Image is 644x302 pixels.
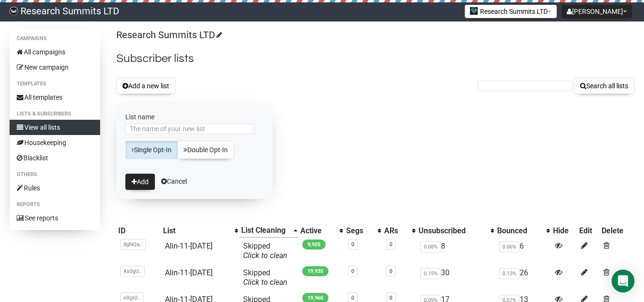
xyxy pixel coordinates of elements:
[165,268,213,277] a: AIin-11-[DATE]
[10,44,100,60] a: All campaigns
[165,241,213,250] a: AIin-11-[DATE]
[574,78,634,94] button: Search all lists
[553,226,575,236] div: Hide
[116,224,161,238] th: ID: No sort applied, sorting is disabled
[125,124,254,134] input: The name of your new list
[298,224,344,238] th: Active: No sort applied, activate to apply an ascending sort
[420,241,441,252] span: 0.08%
[10,78,100,90] li: Templates
[562,5,632,18] button: [PERSON_NAME]
[116,78,175,94] button: Add a new list
[499,241,520,252] span: 0.06%
[470,7,478,15] img: 2.jpg
[389,241,392,248] a: 0
[10,90,100,105] a: All templates
[10,180,100,196] a: Rules
[577,224,600,238] th: Edit: No sort applied, sorting is disabled
[351,295,354,301] a: 0
[551,224,577,238] th: Hide: No sort applied, sorting is disabled
[602,226,633,236] div: Delete
[302,240,326,250] span: 9,925
[161,224,239,238] th: List: No sort applied, activate to apply an ascending sort
[241,226,289,235] div: List Cleaning
[495,264,551,291] td: 26
[163,226,230,236] div: List
[161,177,187,185] a: Cancel
[10,7,18,15] img: bccbfd5974049ef095ce3c15df0eef5a
[300,226,334,236] div: Active
[612,270,634,292] div: Open Intercom Messenger
[118,226,159,236] div: ID
[351,241,354,248] a: 0
[302,266,328,276] span: 19,935
[346,226,373,236] div: Segs
[10,33,100,44] li: Campaigns
[10,120,100,135] a: View all lists
[120,266,145,277] span: Xs0gU..
[10,135,100,150] a: Housekeeping
[497,226,542,236] div: Bounced
[384,226,407,236] div: ARs
[116,50,634,67] h2: Subscriber lists
[10,169,100,180] li: Others
[420,268,441,279] span: 0.15%
[125,174,155,190] button: Add
[600,224,634,238] th: Delete: No sort applied, sorting is disabled
[389,268,392,274] a: 0
[125,141,178,159] a: Single Opt-In
[579,226,598,236] div: Edit
[417,238,495,265] td: 8
[243,251,287,260] a: Click to clean
[10,150,100,166] a: Blacklist
[177,141,234,159] a: Double Opt-In
[417,264,495,291] td: 30
[120,239,146,250] span: 8gNQa..
[243,278,287,287] a: Click to clean
[239,224,298,238] th: List Cleaning: Ascending sort applied, activate to apply a descending sort
[10,199,100,210] li: Reports
[10,210,100,226] a: See reports
[344,224,383,238] th: Segs: No sort applied, activate to apply an ascending sort
[10,60,100,75] a: New campaign
[382,224,416,238] th: ARs: No sort applied, activate to apply an ascending sort
[243,268,287,287] span: Skipped
[499,268,520,279] span: 0.13%
[351,268,354,274] a: 0
[389,295,392,301] a: 0
[419,226,486,236] div: Unsubscribed
[116,29,221,41] a: Research Summits LTD
[243,241,287,260] span: Skipped
[417,224,495,238] th: Unsubscribed: No sort applied, activate to apply an ascending sort
[495,224,551,238] th: Bounced: No sort applied, activate to apply an ascending sort
[495,238,551,265] td: 6
[10,108,100,120] li: Lists & subscribers
[125,113,264,121] label: List name
[465,5,557,18] button: Research Summits LTD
